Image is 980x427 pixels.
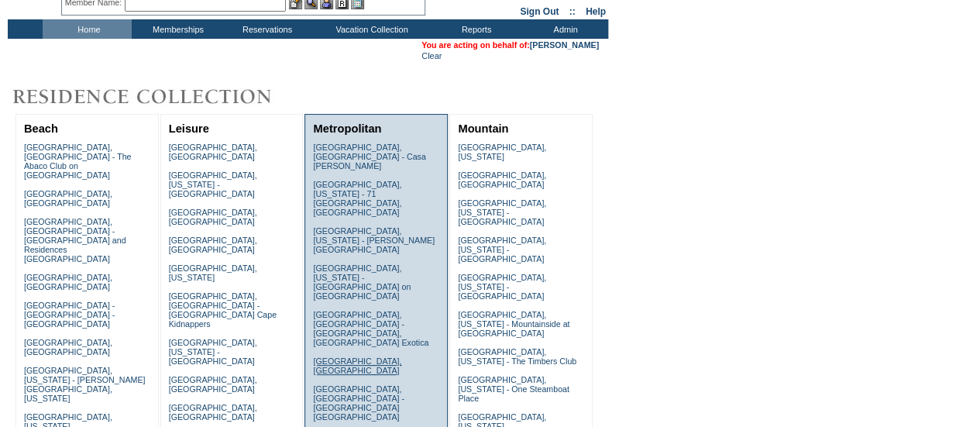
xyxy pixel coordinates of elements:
a: [GEOGRAPHIC_DATA], [GEOGRAPHIC_DATA] - Casa [PERSON_NAME] [313,143,425,170]
a: [GEOGRAPHIC_DATA], [US_STATE] - 71 [GEOGRAPHIC_DATA], [GEOGRAPHIC_DATA] [313,180,401,217]
a: [GEOGRAPHIC_DATA], [GEOGRAPHIC_DATA] [169,403,257,422]
a: [GEOGRAPHIC_DATA], [US_STATE] - [GEOGRAPHIC_DATA] [458,236,546,263]
a: [GEOGRAPHIC_DATA], [GEOGRAPHIC_DATA] [313,356,401,375]
span: :: [569,6,576,17]
a: [GEOGRAPHIC_DATA], [US_STATE] [169,263,257,282]
a: [GEOGRAPHIC_DATA], [GEOGRAPHIC_DATA] [169,375,257,394]
a: [GEOGRAPHIC_DATA], [US_STATE] - The Timbers Club [458,347,576,366]
a: Metropolitan [313,122,381,135]
a: [GEOGRAPHIC_DATA], [GEOGRAPHIC_DATA] - [GEOGRAPHIC_DATA] Cape Kidnappers [169,291,277,329]
td: Reports [430,19,519,39]
a: [GEOGRAPHIC_DATA], [GEOGRAPHIC_DATA] [169,143,257,161]
a: Mountain [458,122,508,135]
a: [GEOGRAPHIC_DATA], [US_STATE] - [GEOGRAPHIC_DATA] [169,170,257,198]
a: [GEOGRAPHIC_DATA], [US_STATE] - [GEOGRAPHIC_DATA] [169,338,257,366]
a: [GEOGRAPHIC_DATA], [US_STATE] - [GEOGRAPHIC_DATA] on [GEOGRAPHIC_DATA] [313,263,411,301]
a: [GEOGRAPHIC_DATA], [GEOGRAPHIC_DATA] - [GEOGRAPHIC_DATA], [GEOGRAPHIC_DATA] Exotica [313,310,428,347]
a: [GEOGRAPHIC_DATA], [US_STATE] - Mountainside at [GEOGRAPHIC_DATA] [458,310,569,338]
a: [GEOGRAPHIC_DATA], [GEOGRAPHIC_DATA] [24,338,112,356]
a: [GEOGRAPHIC_DATA], [GEOGRAPHIC_DATA] - The Abaco Club on [GEOGRAPHIC_DATA] [24,143,132,180]
a: Beach [24,122,58,135]
a: [GEOGRAPHIC_DATA], [US_STATE] - [GEOGRAPHIC_DATA] [458,273,546,301]
td: Home [43,19,132,39]
a: [GEOGRAPHIC_DATA], [US_STATE] - [GEOGRAPHIC_DATA] [458,198,546,226]
a: Sign Out [520,6,559,17]
a: Leisure [169,122,209,135]
img: Destinations by Exclusive Resorts [8,81,310,112]
a: Help [586,6,606,17]
a: [GEOGRAPHIC_DATA], [GEOGRAPHIC_DATA] [169,208,257,226]
td: Vacation Collection [310,19,430,39]
a: Clear [421,51,442,60]
td: Reservations [221,19,310,39]
a: [GEOGRAPHIC_DATA], [GEOGRAPHIC_DATA] [458,170,546,189]
a: [PERSON_NAME] [530,40,599,50]
a: [GEOGRAPHIC_DATA], [GEOGRAPHIC_DATA] - [GEOGRAPHIC_DATA] [GEOGRAPHIC_DATA] [313,384,404,422]
a: [GEOGRAPHIC_DATA], [GEOGRAPHIC_DATA] [24,189,112,208]
td: Admin [519,19,608,39]
a: [GEOGRAPHIC_DATA] - [GEOGRAPHIC_DATA] - [GEOGRAPHIC_DATA] [24,301,115,329]
a: [GEOGRAPHIC_DATA], [US_STATE] - [PERSON_NAME][GEOGRAPHIC_DATA], [US_STATE] [24,366,146,403]
td: Memberships [132,19,221,39]
a: [GEOGRAPHIC_DATA], [US_STATE] - One Steamboat Place [458,375,569,403]
a: [GEOGRAPHIC_DATA], [GEOGRAPHIC_DATA] [169,236,257,254]
a: [GEOGRAPHIC_DATA], [US_STATE] - [PERSON_NAME][GEOGRAPHIC_DATA] [313,226,435,254]
a: [GEOGRAPHIC_DATA], [GEOGRAPHIC_DATA] - [GEOGRAPHIC_DATA] and Residences [GEOGRAPHIC_DATA] [24,217,126,263]
a: [GEOGRAPHIC_DATA], [US_STATE] [458,143,546,161]
span: You are acting on behalf of: [421,40,599,50]
a: [GEOGRAPHIC_DATA], [GEOGRAPHIC_DATA] [24,273,112,291]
